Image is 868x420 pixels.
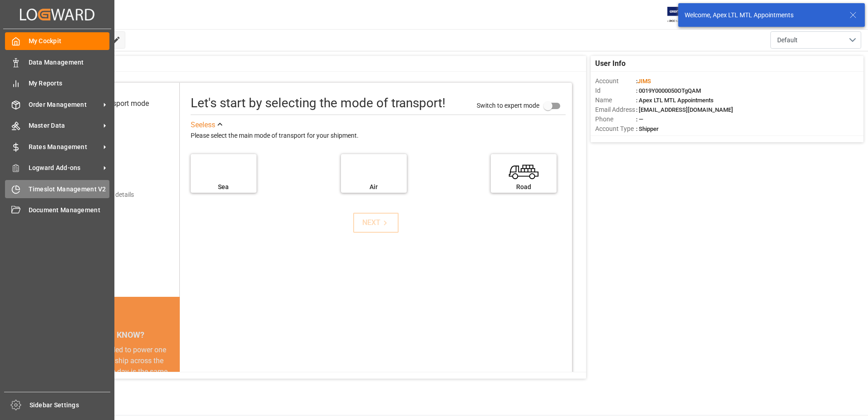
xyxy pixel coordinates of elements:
div: Sea [195,182,252,192]
span: Switch to expert mode [477,101,539,109]
span: Order Management [29,100,100,110]
button: NEXT [353,213,399,233]
a: Timeslot Management V2 [5,180,109,198]
span: Account [595,76,636,86]
div: Add shipping details [77,190,134,200]
span: : [636,78,651,85]
a: Data Management [5,53,109,71]
a: My Cockpit [5,32,109,50]
div: Welcome, Apex LTL MTL Appointments [685,10,841,20]
div: Road [495,182,552,192]
div: Please select the main mode of transport for your shipment. [191,130,566,141]
span: : 0019Y0000050OTgQAM [636,87,701,94]
span: : — [636,116,643,123]
span: : Apex LTL MTL Appointments [636,97,714,104]
span: Account Type [595,124,636,134]
span: User Info [595,58,626,69]
div: NEXT [362,217,390,228]
span: Document Management [29,205,110,215]
div: Air [345,182,402,192]
span: Email Address [595,105,636,115]
span: Phone [595,115,636,124]
span: Id [595,86,636,95]
span: My Reports [29,79,110,88]
span: : [EMAIL_ADDRESS][DOMAIN_NAME] [636,106,733,113]
div: See less [191,120,215,130]
div: Let's start by selecting the mode of transport! [191,94,445,113]
img: Exertis%20JAM%20-%20Email%20Logo.jpg_1722504956.jpg [667,7,699,23]
span: Timeslot Management V2 [29,185,110,194]
span: Default [777,35,798,45]
span: Logward Add-ons [29,163,100,173]
span: My Cockpit [29,36,110,46]
span: Master Data [29,121,100,130]
span: Sidebar Settings [30,400,111,410]
span: Data Management [29,58,110,67]
span: Name [595,95,636,105]
span: : Shipper [636,125,659,132]
span: Rates Management [29,142,100,152]
button: open menu [770,31,861,49]
span: JIMS [637,78,651,85]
